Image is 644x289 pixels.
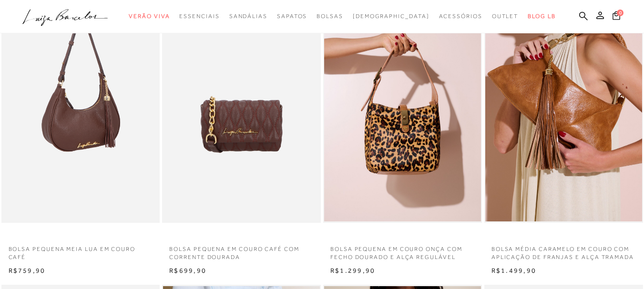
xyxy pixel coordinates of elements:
[9,267,46,274] span: R$759,90
[330,267,375,274] span: R$1.299,90
[484,239,643,261] a: BOLSA MÉDIA CARAMELO EM COURO COM APLICAÇÃO DE FRANJAS E ALÇA TRAMADA
[277,13,307,20] span: Sapatos
[1,239,160,261] a: BOLSA PEQUENA MEIA LUA EM COURO CAFÉ
[353,13,429,20] span: [DEMOGRAPHIC_DATA]
[492,13,519,20] span: Outlet
[528,8,555,25] a: BLOG LB
[179,8,219,25] a: categoryNavScreenReaderText
[323,239,482,261] a: BOLSA PEQUENA EM COURO ONÇA COM FECHO DOURADO E ALÇA REGULÁVEL
[129,8,170,25] a: categoryNavScreenReaderText
[317,8,343,25] a: categoryNavScreenReaderText
[169,267,206,274] span: R$699,90
[162,239,321,261] a: BOLSA PEQUENA EM COURO CAFÉ COM CORRENTE DOURADA
[277,8,307,25] a: categoryNavScreenReaderText
[229,8,267,25] a: categoryNavScreenReaderText
[179,13,219,20] span: Essenciais
[528,13,555,20] span: BLOG LB
[353,8,429,25] a: noSubCategoriesText
[439,13,482,20] span: Acessórios
[229,13,267,20] span: Sandálias
[610,10,623,23] button: 0
[317,13,343,20] span: Bolsas
[491,267,536,274] span: R$1.499,90
[492,8,519,25] a: categoryNavScreenReaderText
[617,10,624,16] span: 0
[439,8,482,25] a: categoryNavScreenReaderText
[129,13,170,20] span: Verão Viva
